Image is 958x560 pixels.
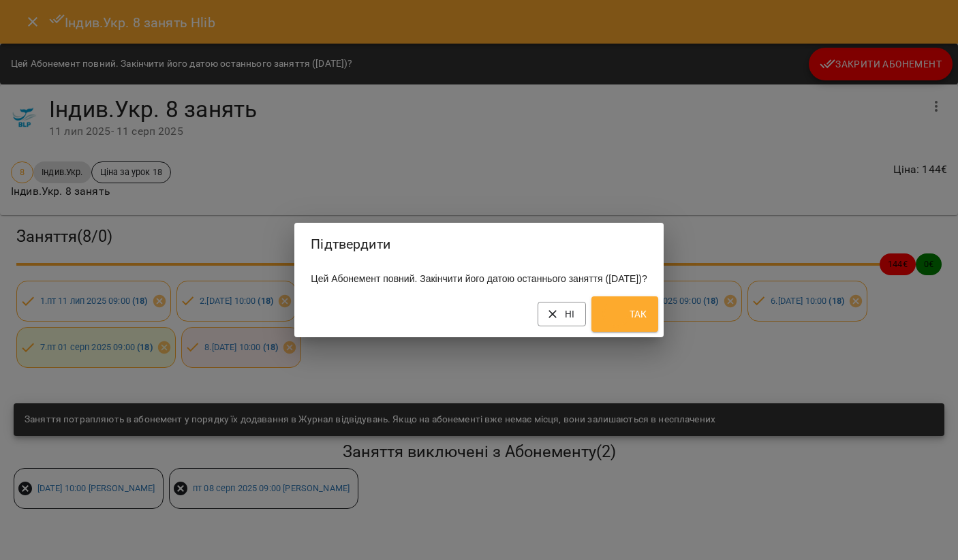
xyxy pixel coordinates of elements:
[538,302,586,326] button: Ні
[548,306,575,322] span: Ні
[294,266,663,291] div: Цей Абонемент повний. Закінчити його датою останнього заняття ([DATE])?
[602,300,647,328] span: Так
[311,234,647,255] h2: Підтвердити
[591,296,658,332] button: Так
